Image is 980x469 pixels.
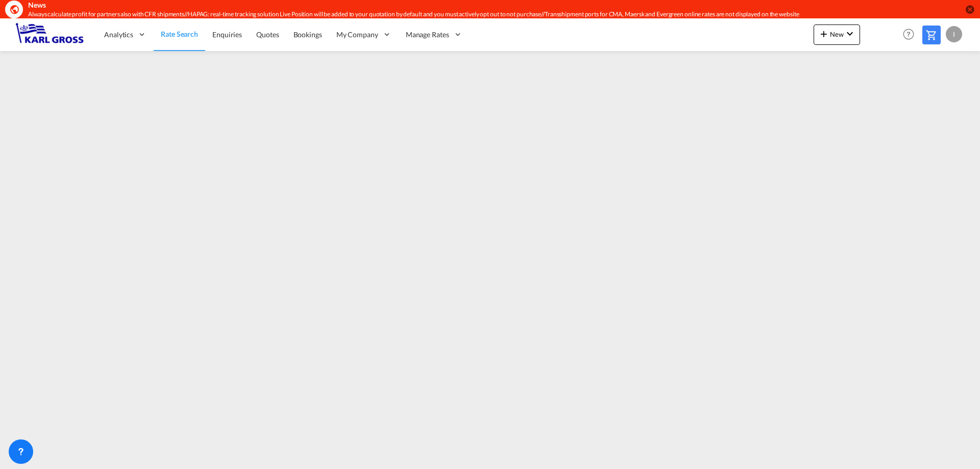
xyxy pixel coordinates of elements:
span: Rate Search [161,30,198,38]
button: icon-close-circle [965,4,975,14]
div: Manage Rates [399,18,470,51]
div: I [946,26,962,42]
img: 3269c73066d711f095e541db4db89301.png [15,23,84,46]
a: Rate Search [154,18,205,51]
span: Enquiries [212,30,242,39]
span: Manage Rates [406,30,449,40]
span: My Company [336,30,378,40]
a: Enquiries [205,18,249,51]
a: Quotes [249,18,286,51]
md-icon: icon-plus 400-fg [818,28,830,40]
span: Help [900,26,917,43]
span: Quotes [256,30,279,39]
div: My Company [329,18,399,51]
div: Help [900,26,922,44]
md-icon: icon-chevron-down [844,28,856,40]
div: Analytics [97,18,154,51]
span: New [818,30,856,38]
div: Always calculate profit for partners also with CFR shipments//HAPAG: real-time tracking solution ... [28,10,829,19]
button: icon-plus 400-fgNewicon-chevron-down [814,24,860,45]
a: Bookings [286,18,329,51]
md-icon: icon-earth [9,4,19,14]
span: Analytics [104,30,133,40]
span: Bookings [293,30,322,39]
